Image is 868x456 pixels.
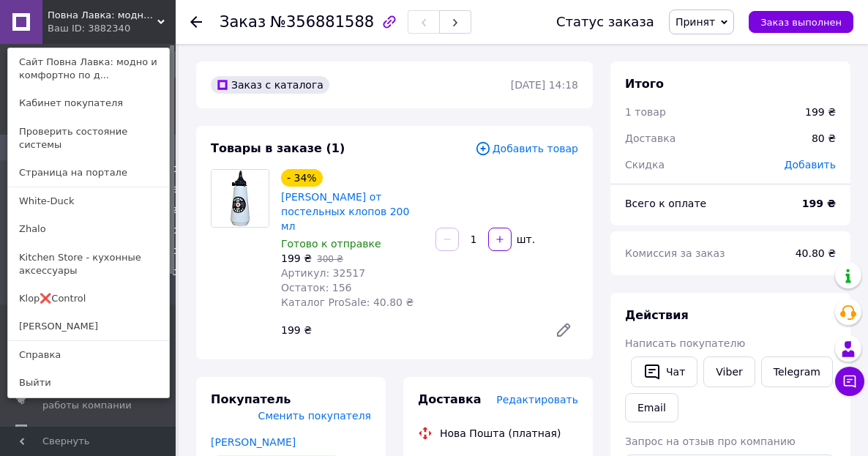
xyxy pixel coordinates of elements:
button: Email [625,393,678,422]
a: [PERSON_NAME] [211,436,296,448]
div: Статус заказа [556,15,654,29]
b: 199 ₴ [802,198,836,209]
a: Редактировать [549,315,578,345]
div: Ваш ID: 3882340 [48,22,109,35]
div: Нова Пошта (платная) [436,426,564,441]
a: Выйти [8,369,169,397]
span: 1 товар [625,106,666,118]
span: Добавить товар [475,141,578,157]
button: Чат [631,356,697,387]
span: Остаток: 156 [281,282,352,294]
span: Доставка [418,392,482,406]
div: 80 ₴ [803,122,845,154]
a: Klop❌Control [8,285,169,313]
span: Товары в заказе (1) [211,141,345,155]
span: Каталог ProSale: 40.80 ₴ [281,296,414,308]
a: [PERSON_NAME] от постельных клопов 200 мл [281,191,409,232]
span: Запрос на отзыв про компанию [625,436,796,447]
span: 0 [172,267,177,294]
span: 0 [172,246,177,259]
div: шт. [513,232,536,247]
span: Покупатель [211,392,291,406]
span: Скидка [625,159,665,171]
div: 199 ₴ [275,320,543,340]
span: 300 ₴ [317,254,343,264]
span: Принят [676,16,715,28]
a: [PERSON_NAME] [8,313,169,340]
span: Доставка [625,132,676,144]
span: Заказ [220,13,266,31]
span: Повна Лавка: модно и комфортно по доступной цене [48,9,157,22]
div: Заказ с каталога [211,76,329,94]
span: Артикул: 32517 [281,267,365,279]
span: Готово к отправке [281,238,381,250]
button: Заказ выполнен [749,11,853,33]
a: Viber [703,356,755,387]
span: Всего к оплате [625,198,706,209]
a: Справка [8,341,169,369]
time: [DATE] 14:18 [511,79,578,91]
span: Редактировать [496,394,578,405]
span: Итого [625,77,664,91]
span: 40.80 ₴ [796,247,836,259]
img: Гектор от постельных клопов 200 мл [212,170,269,227]
span: Действия [625,308,689,322]
a: Сайт Повна Лавка: модно и комфортно по д... [8,48,169,89]
span: Добавить [785,159,836,171]
a: Zhalo [8,215,169,243]
span: №356881588 [270,13,374,31]
a: Проверить состояние системы [8,118,169,159]
div: Вернуться назад [190,15,202,29]
span: Комиссия за заказ [625,247,725,259]
a: Страница на портале [8,159,169,187]
a: White-Duck [8,187,169,215]
span: Написать покупателю [625,337,745,349]
span: 199 ₴ [281,253,312,264]
span: Отзывы [42,424,81,437]
div: - 34% [281,169,323,187]
span: Показатели работы компании [42,385,135,411]
div: 199 ₴ [805,105,836,119]
span: Заказ выполнен [760,17,842,28]
a: Kitchen Store - кухонные аксессуары [8,244,169,285]
span: 0 [172,164,177,177]
a: Кабинет покупателя [8,89,169,117]
span: Сменить покупателя [258,410,371,422]
a: Telegram [761,356,833,387]
button: Чат с покупателем [835,367,864,396]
